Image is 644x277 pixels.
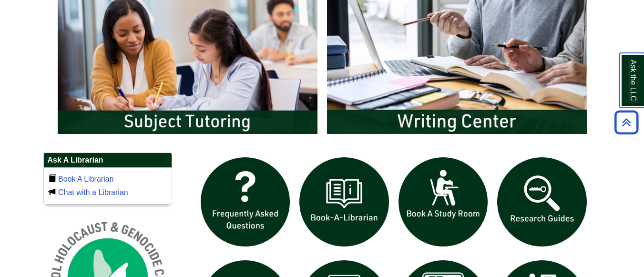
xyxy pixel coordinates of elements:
[492,153,592,252] img: Research Guides icon links to research guides web page
[611,116,642,129] a: Back to Top
[44,153,172,168] h2: Ask A Librarian
[196,153,295,252] img: frequently asked questions
[295,153,394,252] img: Book a Librarian icon links to book a librarian web page
[58,188,128,196] a: Chat with a Librarian
[394,153,493,252] img: book a study room icon links to book a study room web page
[58,175,114,183] a: Book A Librarian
